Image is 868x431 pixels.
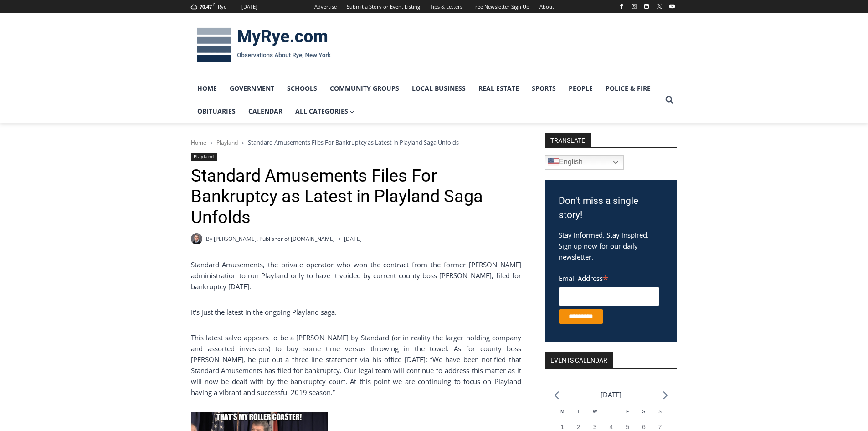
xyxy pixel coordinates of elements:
[658,409,662,414] span: S
[472,77,525,100] a: Real Estate
[626,423,629,431] time: 5
[344,234,362,243] time: [DATE]
[642,409,645,414] span: S
[642,423,646,431] time: 6
[295,106,354,116] span: All Categories
[562,77,599,100] a: People
[658,423,662,431] time: 7
[609,423,613,431] time: 4
[629,1,640,12] a: Instagram
[548,157,559,168] img: en
[545,352,613,368] h2: Events Calendar
[636,408,652,422] div: Saturday
[191,233,202,244] a: Author image
[218,3,226,11] div: Rye
[191,100,242,123] a: Obituaries
[210,140,213,146] span: >
[191,166,521,228] h1: Standard Amusements Files For Bankruptcy as Latest in Playland Saga Unfolds
[559,229,663,262] p: Stay informed. Stay inspired. Sign up now for our daily newsletter.
[191,306,521,317] p: It's just the latest in the ongoing Playland saga.
[593,423,597,431] time: 3
[191,139,206,146] a: Home
[223,77,281,100] a: Government
[191,21,337,69] img: MyRye.com
[214,235,335,243] a: [PERSON_NAME], Publisher of [DOMAIN_NAME]
[545,155,624,170] a: English
[601,389,621,401] li: [DATE]
[587,408,603,422] div: Wednesday
[654,1,665,12] a: X
[577,409,580,414] span: T
[191,153,217,161] a: Playland
[560,409,564,414] span: M
[545,133,591,147] strong: TRANSLATE
[200,3,212,10] span: 70.47
[191,332,521,398] p: This latest salvo appears to be a [PERSON_NAME] by Standard (or in reality the larger holding com...
[661,92,678,108] button: View Search Form
[570,408,587,422] div: Tuesday
[525,77,562,100] a: Sports
[289,100,361,123] a: All Categories
[213,2,215,7] span: F
[593,409,597,414] span: W
[191,77,223,100] a: Home
[324,77,406,100] a: Community Groups
[610,409,612,414] span: T
[191,77,661,123] nav: Primary Navigation
[641,1,652,12] a: Linkedin
[560,423,564,431] time: 1
[603,408,620,422] div: Thursday
[281,77,324,100] a: Schools
[559,269,659,286] label: Email Address
[216,139,238,146] a: Playland
[191,259,521,292] p: Standard Amusements, the private operator who won the contract from the former [PERSON_NAME] admi...
[554,408,570,422] div: Monday
[577,423,580,431] time: 2
[242,100,289,123] a: Calendar
[616,1,627,12] a: Facebook
[667,1,678,12] a: YouTube
[619,408,636,422] div: Friday
[554,391,559,400] a: Previous month
[248,138,459,146] span: Standard Amusements Files For Bankruptcy as Latest in Playland Saga Unfolds
[559,194,663,223] h3: Don't miss a single story!
[663,391,668,400] a: Next month
[599,77,657,100] a: Police & Fire
[406,77,472,100] a: Local Business
[241,140,244,146] span: >
[652,408,668,422] div: Sunday
[191,138,521,147] nav: Breadcrumbs
[626,409,629,414] span: F
[241,3,257,11] div: [DATE]
[206,234,212,243] span: By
